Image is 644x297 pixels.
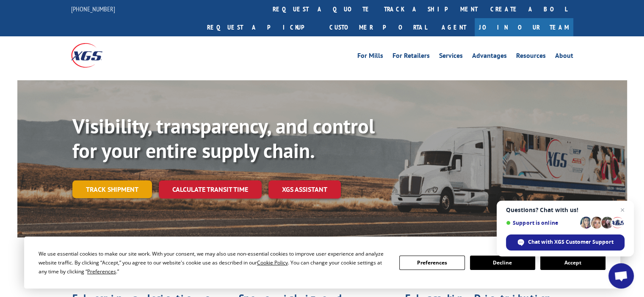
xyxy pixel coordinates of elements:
[72,113,375,163] b: Visibility, transparency, and control for your entire supply chain.
[159,180,262,199] a: Calculate transit time
[323,18,433,36] a: Customer Portal
[555,52,573,62] a: About
[528,238,614,246] span: Chat with XGS Customer Support
[39,249,389,276] div: We use essential cookies to make our site work. With your consent, we may also use non-essential ...
[506,234,625,251] div: Chat with XGS Customer Support
[257,259,288,266] span: Cookie Policy
[71,5,115,13] a: [PHONE_NUMBER]
[87,268,116,275] span: Preferences
[392,52,430,62] a: For Retailers
[24,237,620,289] div: Cookie Consent Prompt
[472,52,507,62] a: Advantages
[268,180,341,199] a: XGS ASSISTANT
[433,18,475,36] a: Agent
[201,18,323,36] a: Request a pickup
[506,207,625,213] span: Questions? Chat with us!
[399,256,464,270] button: Preferences
[357,52,383,62] a: For Mills
[540,256,605,270] button: Accept
[470,256,535,270] button: Decline
[617,205,627,215] span: Close chat
[506,220,577,226] span: Support is online
[72,180,152,198] a: Track shipment
[516,52,546,62] a: Resources
[439,52,463,62] a: Services
[475,18,573,36] a: Join Our Team
[608,263,634,289] div: Open chat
